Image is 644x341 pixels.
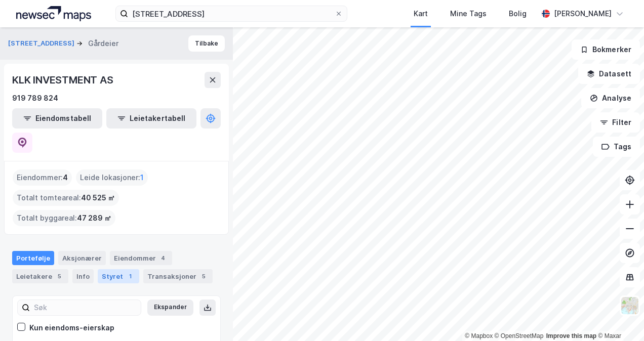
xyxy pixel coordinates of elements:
div: KLK INVESTMENT AS [12,72,115,88]
button: [STREET_ADDRESS] [8,38,76,49]
span: 47 289 ㎡ [77,212,111,224]
button: Eiendomstabell [12,108,102,129]
div: Aksjonærer [58,251,106,265]
button: Ekspander [147,300,193,316]
button: Tilbake [188,35,225,52]
input: Søk [30,300,141,315]
input: Søk på adresse, matrikkel, gårdeiere, leietakere eller personer [128,6,334,21]
span: 1 [140,172,144,184]
a: Improve this map [546,332,596,339]
div: 5 [54,271,64,281]
div: Kun eiendoms-eierskap [29,322,114,334]
button: Filter [591,112,640,133]
span: 4 [63,172,68,184]
div: Totalt tomteareal : [13,190,119,206]
div: 1 [125,271,135,281]
div: Info [72,269,94,283]
div: Kontrollprogram for chat [593,292,644,341]
a: Mapbox [465,332,493,339]
div: Eiendommer [110,251,172,265]
button: Bokmerker [572,39,640,60]
div: 4 [158,253,168,263]
button: Analyse [581,88,640,108]
a: OpenStreetMap [495,332,544,339]
div: Eiendommer : [13,169,72,186]
div: Styret [98,269,139,283]
div: Totalt byggareal : [13,210,115,226]
div: Bolig [509,8,527,20]
div: Leide lokasjoner : [76,169,148,186]
div: Kart [414,8,428,20]
iframe: Chat Widget [593,292,644,341]
button: Leietakertabell [106,108,196,129]
button: Tags [593,137,640,157]
div: Leietakere [12,269,68,283]
div: 919 789 824 [12,92,58,104]
div: Mine Tags [450,8,487,20]
div: 5 [198,271,209,281]
button: Datasett [578,64,640,84]
div: Gårdeier [88,37,118,50]
div: [PERSON_NAME] [554,8,612,20]
img: logo.a4113a55bc3d86da70a041830d287a7e.svg [16,6,91,21]
div: Portefølje [12,251,54,265]
div: Transaksjoner [143,269,213,283]
span: 40 525 ㎡ [81,192,115,204]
